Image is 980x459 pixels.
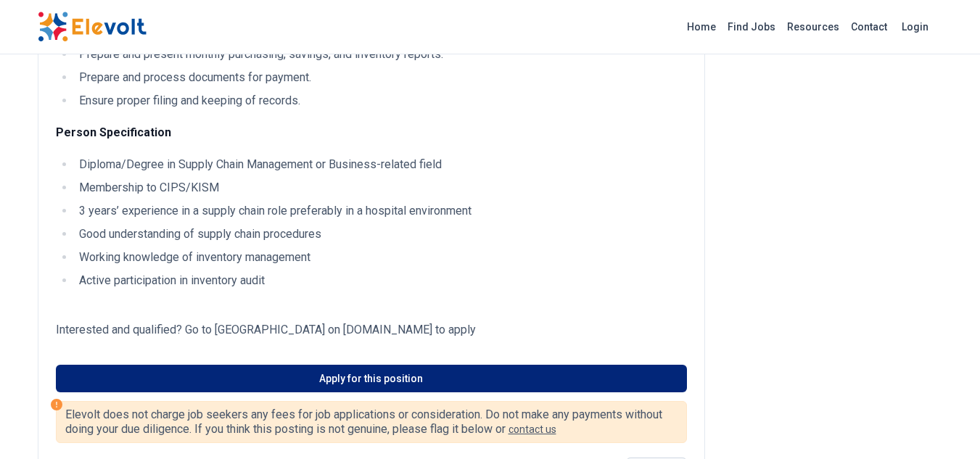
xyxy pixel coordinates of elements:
[75,156,687,173] li: Diploma/Degree in Supply Chain Management or Business-related field
[508,423,556,435] a: contact us
[75,272,687,289] li: Active participation in inventory audit
[75,46,687,63] li: Prepare and present monthly purchasing, savings, and inventory reports.
[722,15,781,38] a: Find Jobs
[56,365,687,392] a: Apply for this position
[75,249,687,266] li: Working knowledge of inventory management
[75,69,687,86] li: Prepare and process documents for payment.
[75,92,687,109] li: Ensure proper filing and keeping of records.
[845,15,893,38] a: Contact
[65,408,678,437] p: Elevolt does not charge job seekers any fees for job applications or consideration. Do not make a...
[907,389,980,459] iframe: Chat Widget
[75,179,687,197] li: Membership to CIPS/KISM
[38,12,147,42] img: Elevolt
[75,202,687,220] li: 3 years’ experience in a supply chain role preferably in a hospital environment
[56,321,687,339] p: Interested and qualified? Go to [GEOGRAPHIC_DATA] on [DOMAIN_NAME] to apply
[56,125,171,139] strong: Person Specification
[781,15,845,38] a: Resources
[893,12,937,41] a: Login
[75,226,687,243] li: Good understanding of supply chain procedures
[681,15,722,38] a: Home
